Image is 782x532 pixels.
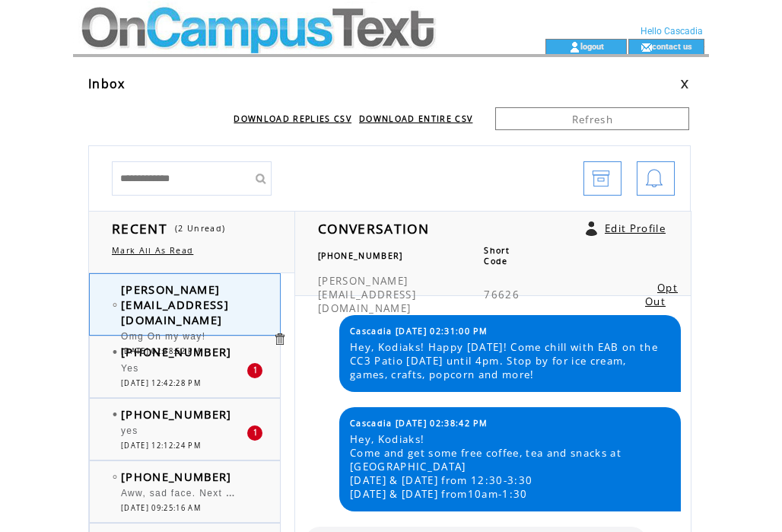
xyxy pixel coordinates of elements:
a: DOWNLOAD ENTIRE CSV [359,113,472,124]
span: Cascadia [DATE] 02:38:42 PM [350,418,488,428]
span: (2 Unread) [175,223,225,234]
span: Cascadia [DATE] 02:31:00 PM [350,326,488,336]
span: [DATE] 12:12:24 PM [121,441,201,451]
img: bell.png [645,162,663,196]
span: Yes [121,363,139,374]
a: Click to edit user profile [586,221,597,236]
span: [PHONE_NUMBER] [318,250,403,261]
span: 76626 [484,288,520,301]
img: archive.png [592,162,610,196]
span: [PHONE_NUMBER] [121,469,232,484]
span: RECENT [112,219,167,237]
div: 1 [247,363,262,378]
a: Mark All As Read [112,245,193,256]
img: contact_us_icon.gif [641,41,652,53]
a: Refresh [495,107,689,130]
span: [DATE] 12:42:28 PM [121,378,201,388]
span: Hey, Kodiaks! Come and get some free coffee, tea and snacks at [GEOGRAPHIC_DATA] [DATE] & [DATE] ... [350,432,669,501]
span: yes [121,425,138,436]
span: Hey, Kodiaks! Happy [DATE]! Come chill with EAB on the CC3 Patio [DATE] until 4pm. Stop by for ic... [350,340,669,381]
a: DOWNLOAD REPLIES CSV [234,113,351,124]
a: Click to delete these messgaes [272,332,287,346]
img: bulletEmpty.png [113,303,117,307]
input: Submit [249,161,272,196]
a: contact us [652,41,692,51]
img: bulletFull.png [113,350,117,354]
span: Omg On my way! [121,331,205,342]
span: [PHONE_NUMBER] [121,406,232,422]
span: [PERSON_NAME] [EMAIL_ADDRESS][DOMAIN_NAME] [318,274,416,315]
span: [PERSON_NAME] [EMAIL_ADDRESS][DOMAIN_NAME] [121,282,229,327]
span: [PHONE_NUMBER] [121,344,232,359]
div: 1 [247,425,262,441]
span: Hello Cascadia [641,26,703,37]
img: bulletFull.png [113,413,117,416]
a: logout [580,41,604,51]
span: Inbox [88,75,126,92]
span: CONVERSATION [318,219,429,237]
img: account_icon.gif [569,41,580,53]
span: [DATE] 09:25:16 AM [121,503,201,513]
span: Aww, sad face. Next time! [121,484,251,499]
a: Edit Profile [605,221,666,235]
a: Opt Out [645,281,678,308]
span: Short Code [484,245,510,266]
img: bulletEmpty.png [113,475,117,479]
